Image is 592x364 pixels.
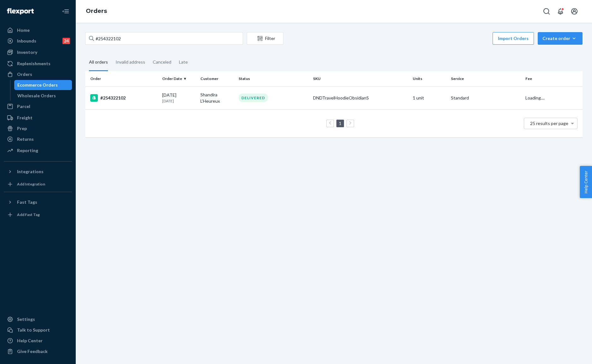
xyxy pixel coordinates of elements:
div: Filter [247,35,283,42]
div: #254322102 [90,94,157,102]
button: Help Center [580,166,592,198]
a: Inventory [4,47,72,57]
div: Integrations [17,168,44,175]
td: 1 unit [410,86,448,109]
div: Late [179,54,188,70]
button: Open notifications [554,5,567,18]
a: Help Center [4,336,72,346]
div: Freight [17,115,33,121]
button: Give Feedback [4,346,72,356]
th: Order Date [160,71,198,86]
div: [DATE] [162,92,195,104]
div: Prep [17,125,27,132]
input: Search orders [85,32,243,45]
div: Ecommerce Orders [17,82,58,88]
div: Reporting [17,147,38,154]
div: DNDTravelHoodieObsidianS [313,95,407,101]
a: Prep [4,123,72,134]
div: 24 [62,38,70,44]
a: Orders [86,8,107,14]
div: Customer [200,76,234,81]
div: Orders [17,71,32,77]
div: Give Feedback [17,348,48,355]
div: Replenishments [17,60,50,67]
th: Status [236,71,311,86]
th: Order [85,71,160,86]
div: Settings [17,316,35,322]
div: Invalid address [115,54,145,70]
div: Canceled [153,54,171,70]
div: Add Integration [17,181,45,187]
a: Page 1 is your current page [338,121,343,126]
a: Orders [4,69,72,79]
button: Fast Tags [4,197,72,207]
div: Talk to Support [17,327,50,333]
div: Create order [542,35,578,42]
img: Flexport logo [7,8,34,14]
a: Parcel [4,101,72,111]
button: Create order [538,32,583,45]
div: Home [17,27,30,33]
button: Open Search Box [540,5,553,18]
div: Returns [17,136,34,142]
div: Inbounds [17,38,36,44]
a: Freight [4,113,72,123]
div: All orders [89,54,108,71]
div: Inventory [17,49,37,55]
a: Inbounds24 [4,36,72,46]
a: Returns [4,134,72,144]
a: Reporting [4,145,72,156]
button: Close Navigation [59,5,72,18]
button: Filter [247,32,283,45]
th: Units [410,71,448,86]
th: SKU [311,71,410,86]
a: Add Integration [4,179,72,189]
button: Integrations [4,167,72,177]
div: Add Fast Tag [17,212,40,217]
div: Wholesale Orders [17,93,56,99]
span: 25 results per page [530,121,568,126]
a: Replenishments [4,59,72,69]
button: Open account menu [568,5,581,18]
p: [DATE] [162,98,195,104]
a: Home [4,25,72,35]
ol: breadcrumbs [81,2,112,20]
a: Settings [4,314,72,324]
td: Loading.... [523,86,583,109]
th: Service [448,71,523,86]
a: Ecommerce Orders [14,80,72,90]
td: Shandira L’Heureux [198,86,236,109]
div: Fast Tags [17,199,37,205]
div: DELIVERED [239,94,268,102]
a: Talk to Support [4,325,72,335]
div: Help Center [17,338,43,344]
button: Import Orders [493,32,534,45]
div: Parcel [17,103,30,110]
th: Fee [523,71,583,86]
a: Wholesale Orders [14,91,72,101]
p: Standard [451,95,520,101]
a: Add Fast Tag [4,210,72,220]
